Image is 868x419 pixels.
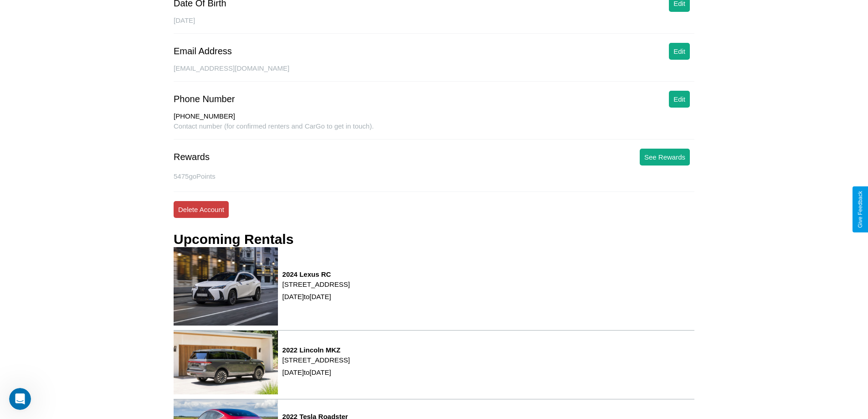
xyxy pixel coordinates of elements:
[174,170,694,182] p: 5475 goPoints
[174,247,278,325] img: rental
[282,278,350,290] p: [STREET_ADDRESS]
[9,388,31,410] iframe: Intercom live chat
[174,112,694,122] div: [PHONE_NUMBER]
[174,331,278,394] img: rental
[669,43,690,60] button: Edit
[640,149,690,166] button: See Rewards
[282,354,350,366] p: [STREET_ADDRESS]
[174,64,694,82] div: [EMAIL_ADDRESS][DOMAIN_NAME]
[857,191,863,228] div: Give Feedback
[174,201,229,218] button: Delete Account
[174,122,694,140] div: Contact number (for confirmed renters and CarGo to get in touch).
[282,270,350,278] h3: 2024 Lexus RC
[282,346,350,354] h3: 2022 Lincoln MKZ
[282,290,350,303] p: [DATE] to [DATE]
[174,232,293,247] h3: Upcoming Rentals
[669,91,690,108] button: Edit
[174,16,694,34] div: [DATE]
[174,94,235,104] div: Phone Number
[282,366,350,378] p: [DATE] to [DATE]
[174,152,210,162] div: Rewards
[174,46,232,57] div: Email Address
